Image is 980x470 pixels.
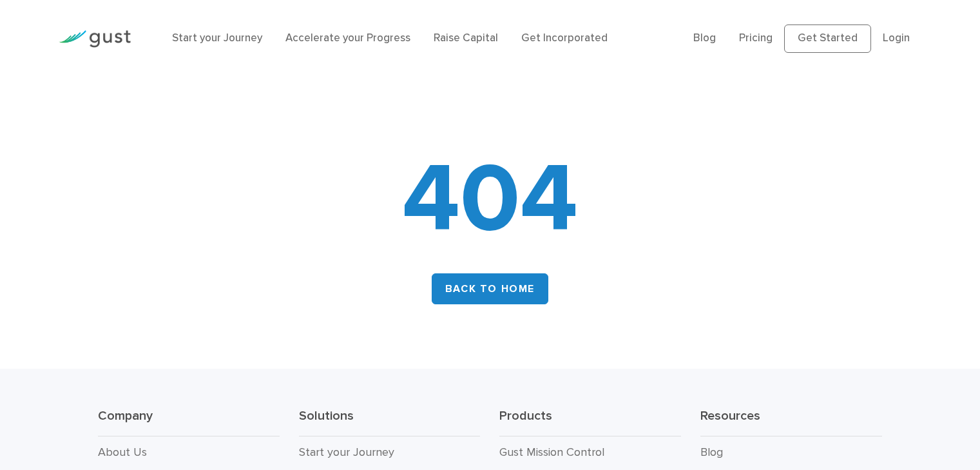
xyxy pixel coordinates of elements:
h3: Products [499,407,681,436]
a: Blog [693,32,716,44]
a: Get Incorporated [521,32,608,44]
a: Back to Home [432,273,548,304]
h3: Resources [700,407,882,436]
h3: Solutions [299,407,481,436]
a: Accelerate your Progress [285,32,410,44]
a: About Us [98,446,147,459]
a: Blog [700,446,723,459]
h1: 404 [165,142,815,258]
a: Login [883,32,910,44]
img: Gust Logo [59,30,131,48]
a: Start your Journey [299,446,394,459]
a: Gust Mission Control [499,446,604,459]
a: Raise Capital [434,32,498,44]
h3: Company [98,407,280,436]
a: Pricing [739,32,773,44]
a: Get Started [784,24,871,53]
a: Start your Journey [172,32,262,44]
